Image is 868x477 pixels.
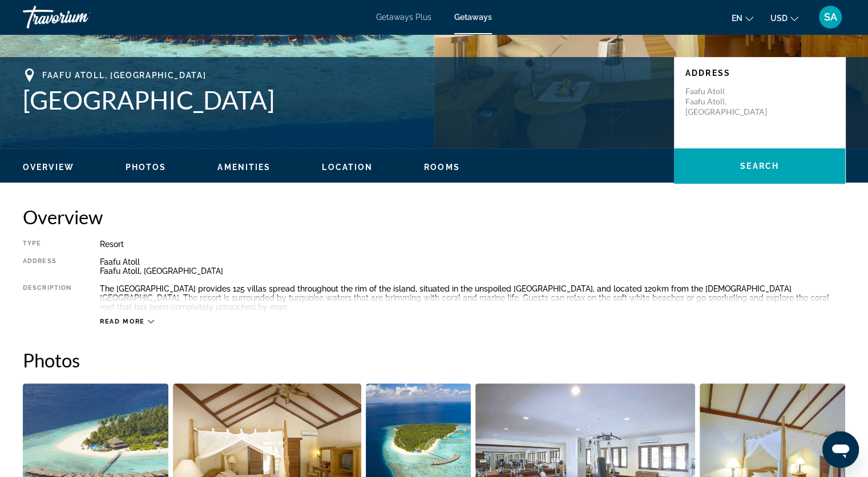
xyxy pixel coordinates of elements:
[770,10,798,26] button: Change currency
[42,71,206,80] span: Faafu Atoll, [GEOGRAPHIC_DATA]
[454,13,492,22] a: Getaways
[100,284,845,312] div: The [GEOGRAPHIC_DATA] provides 125 villas spread throughout the rim of the island, situated in th...
[376,13,431,22] a: Getaways Plus
[674,148,845,184] button: Search
[126,162,167,172] button: Photos
[100,257,845,276] div: Faafu Atoll Faafu Atoll, [GEOGRAPHIC_DATA]
[217,162,271,172] button: Amenities
[23,284,71,312] div: Description
[685,68,834,78] p: Address
[23,257,71,276] div: Address
[322,162,373,172] button: Location
[424,162,460,172] button: Rooms
[126,163,167,172] span: Photos
[23,240,71,249] div: Type
[424,163,460,172] span: Rooms
[217,163,271,172] span: Amenities
[23,349,845,371] h2: Photos
[23,2,137,32] a: Travorium
[770,14,788,23] span: USD
[815,5,845,29] button: User Menu
[23,162,74,172] button: Overview
[824,11,837,23] span: SA
[732,14,742,23] span: en
[685,86,777,117] p: Faafu Atoll Faafu Atoll, [GEOGRAPHIC_DATA]
[732,10,753,26] button: Change language
[100,240,845,249] div: Resort
[23,163,74,172] span: Overview
[23,205,845,228] h2: Overview
[822,431,859,468] iframe: Кнопка запуска окна обмена сообщениями
[740,161,779,171] span: Search
[100,318,145,325] span: Read more
[23,85,663,115] h1: [GEOGRAPHIC_DATA]
[100,317,154,326] button: Read more
[322,163,373,172] span: Location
